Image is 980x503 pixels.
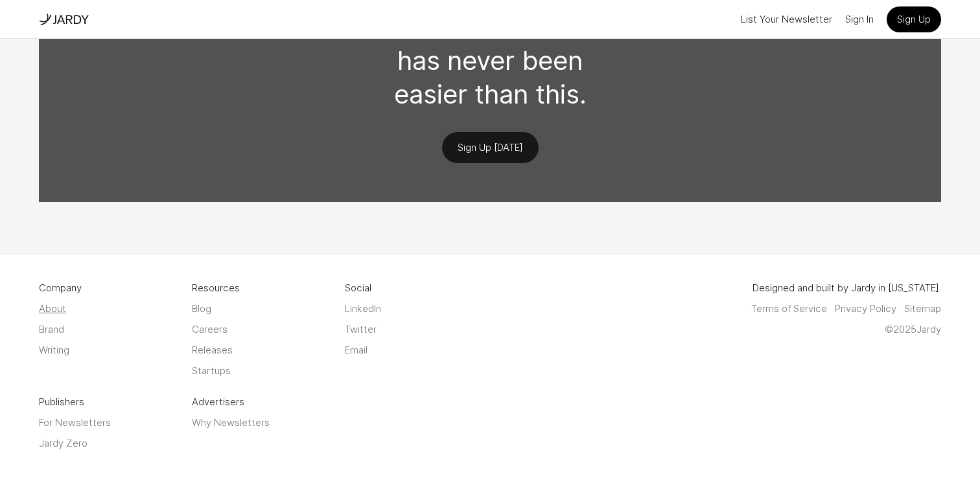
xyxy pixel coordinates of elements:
[192,322,227,337] a: Careers
[39,436,176,451] a: Jardy Zero
[887,6,941,32] a: Sign Up
[752,280,941,296] span: Designed and built by Jardy in [US_STATE].
[192,301,211,317] a: Blog
[751,301,827,317] a: Terms of Service
[39,342,69,358] a: Writing
[52,12,89,27] img: tatem logo
[192,394,329,410] span: Advertisers
[192,363,231,379] a: Startups
[39,394,176,410] span: Publishers
[345,322,377,337] a: Twitter
[192,280,240,296] span: Resources
[192,415,329,430] a: Why Newsletters
[386,10,594,111] h1: Monetization has never been easier than this.
[39,301,66,317] a: About
[39,322,64,337] a: Brand
[345,280,371,296] span: Social
[345,301,381,317] a: LinkedIn
[442,132,539,163] a: Sign Up [DATE]
[741,9,832,30] button: List Your Newsletter
[835,301,896,317] a: Privacy Policy
[845,9,874,30] a: Sign In
[39,280,82,296] span: Company
[885,322,941,337] span: © 2025 Jardy
[904,301,941,317] a: Sitemap
[39,415,176,430] a: For Newsletters
[345,342,367,358] a: Email
[192,342,233,358] a: Releases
